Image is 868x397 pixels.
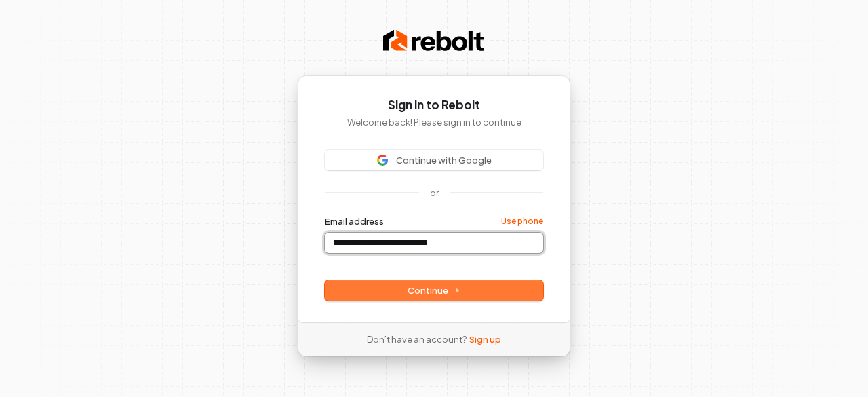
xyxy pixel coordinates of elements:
a: Sign up [469,333,501,345]
span: Continue with Google [396,154,492,166]
span: Continue [408,284,460,297]
a: Use phone [501,216,543,227]
h1: Sign in to Rebolt [325,97,543,113]
p: Welcome back! Please sign in to continue [325,116,543,128]
span: Don’t have an account? [367,333,467,345]
button: Sign in with GoogleContinue with Google [325,150,543,170]
p: or [430,187,439,199]
button: Continue [325,280,543,301]
img: Rebolt Logo [383,27,485,54]
img: Sign in with Google [377,155,388,166]
label: Email address [325,215,384,227]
